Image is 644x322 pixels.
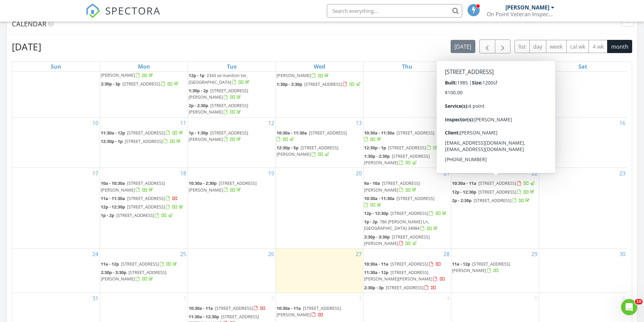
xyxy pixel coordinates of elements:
span: 1:30p - 2:30p [277,81,302,87]
a: 12:30p - 1p [STREET_ADDRESS] [364,144,450,152]
a: Go to August 17, 2025 [91,168,100,179]
a: Go to August 28, 2025 [442,249,451,259]
a: 12:30p - 5p [STREET_ADDRESS][PERSON_NAME] [277,144,363,158]
a: 2:30p - 3p [STREET_ADDRESS] [364,284,450,292]
a: 12p - 12:30p [STREET_ADDRESS] [364,209,450,218]
a: 12p - 12:30p [STREET_ADDRESS] [452,188,538,196]
td: Go to August 13, 2025 [276,117,363,168]
a: 2:30p - 3:30p [STREET_ADDRESS][PERSON_NAME] [364,234,430,246]
a: 2:30p - 3p [STREET_ADDRESS] [101,80,187,88]
span: 12:30p - 1p [364,145,386,151]
a: 2:30p - 3p [STREET_ADDRESS] [101,81,180,87]
span: [STREET_ADDRESS] [125,138,163,144]
td: Go to August 3, 2025 [12,45,100,117]
span: [STREET_ADDRESS] [397,130,434,136]
a: Go to August 16, 2025 [618,118,627,128]
span: 11:30a - 12p [364,269,388,275]
h2: [DATE] [12,40,41,53]
span: 12:30p - 5p [277,145,299,151]
td: Go to August 17, 2025 [12,168,100,249]
span: [STREET_ADDRESS] [388,145,426,151]
a: Go to August 13, 2025 [354,118,363,128]
td: Go to August 22, 2025 [451,168,539,249]
a: 10a - 10:30a [STREET_ADDRESS][PERSON_NAME] [101,180,165,193]
a: 12:30p - 1p [STREET_ADDRESS] [101,138,187,146]
td: Go to August 28, 2025 [363,249,451,293]
span: 10:30a - 11a [364,261,388,267]
a: 12p - 12:30p [STREET_ADDRESS] [101,204,184,210]
a: 11a - 11:30a [STREET_ADDRESS][PERSON_NAME] [452,129,538,144]
a: 11:30a - 12:30p [STREET_ADDRESS][PERSON_NAME] [277,66,347,78]
a: Go to August 24, 2025 [91,249,100,259]
span: [STREET_ADDRESS][PERSON_NAME] [452,261,510,273]
a: Sunday [49,62,63,71]
span: [STREET_ADDRESS][PERSON_NAME] [101,269,166,282]
a: Go to August 11, 2025 [179,118,188,128]
a: 11a - 11:30a [STREET_ADDRESS][PERSON_NAME] [452,130,516,142]
a: 11a - 11:30a [STREET_ADDRESS] [101,195,178,201]
span: [STREET_ADDRESS] [127,130,165,136]
a: 1p - 2p [STREET_ADDRESS] [101,212,187,220]
a: Go to August 22, 2025 [530,168,539,179]
a: 1:30p - 2:30p [STREET_ADDRESS][PERSON_NAME] [364,152,450,167]
a: 12:30p - 1p [STREET_ADDRESS] [364,145,445,151]
a: 2p - 2:30p [STREET_ADDRESS][PERSON_NAME] [189,102,248,115]
span: [STREET_ADDRESS][PERSON_NAME] [277,145,338,157]
a: 10:30a - 11a [STREET_ADDRESS] [364,261,441,267]
span: [STREET_ADDRESS] [127,195,165,201]
img: The Best Home Inspection Software - Spectora [86,3,100,18]
td: Go to August 5, 2025 [188,45,276,117]
button: Next month [495,40,511,53]
button: list [515,40,530,53]
a: Go to August 25, 2025 [179,249,188,259]
span: [STREET_ADDRESS][PERSON_NAME] [364,153,430,166]
a: 2:30p - 3:30p [STREET_ADDRESS][PERSON_NAME] [101,269,187,283]
a: 12p - 12:30p [STREET_ADDRESS] [452,189,535,195]
a: Go to August 18, 2025 [179,168,188,179]
a: 1p - 1:30p [STREET_ADDRESS][PERSON_NAME] [189,130,248,142]
td: Go to August 8, 2025 [451,45,539,117]
a: 9a - 10a [STREET_ADDRESS][PERSON_NAME] [364,180,420,193]
a: Go to September 2, 2025 [270,293,276,304]
a: 10:30a - 11a [STREET_ADDRESS] [452,180,535,186]
span: 11a - 12p [452,261,470,267]
span: 12p - 1p [189,72,205,78]
a: 11a - 12p [STREET_ADDRESS] [101,261,178,267]
span: [STREET_ADDRESS] [116,212,154,218]
td: Go to August 14, 2025 [363,117,451,168]
a: 11:30a - 12p [STREET_ADDRESS][PERSON_NAME][PERSON_NAME] [364,269,445,282]
td: Go to August 30, 2025 [539,249,627,293]
a: 12p - 1p [STREET_ADDRESS][PERSON_NAME] [101,65,187,79]
a: 10:30a - 11a [STREET_ADDRESS][PERSON_NAME] [277,305,341,318]
span: SPECTORA [105,3,161,18]
a: 1:30p - 2:30p [STREET_ADDRESS] [277,80,363,89]
a: 2p - 2:30p [STREET_ADDRESS] [452,197,538,205]
iframe: Intercom live chat [621,299,637,315]
a: Go to August 19, 2025 [267,168,276,179]
td: Go to August 25, 2025 [100,249,188,293]
a: Wednesday [312,62,327,71]
td: Go to August 29, 2025 [451,249,539,293]
a: 1:30p - 2:30p [STREET_ADDRESS][PERSON_NAME] [364,153,430,166]
a: 11a - 11:30a [STREET_ADDRESS] [101,195,187,203]
span: 786 [PERSON_NAME] Ln, [GEOGRAPHIC_DATA] 34984 [364,219,429,231]
span: [STREET_ADDRESS][PERSON_NAME] [452,130,516,142]
a: 2p - 2:30p [STREET_ADDRESS][PERSON_NAME] [189,102,275,116]
a: Go to August 23, 2025 [618,168,627,179]
span: 10:30a - 2:30p [189,180,217,186]
a: 12p - 1p 2343 se maniton ter, [GEOGRAPHIC_DATA] [189,72,251,85]
span: [STREET_ADDRESS][PERSON_NAME] [189,102,248,115]
a: 10:30a - 11:30a [STREET_ADDRESS] [364,195,450,209]
span: 11:30a - 12:30p [189,314,219,320]
div: [PERSON_NAME] [505,4,549,11]
span: 10:30a - 11a [452,180,476,186]
span: 10:30a - 11:30a [277,130,307,136]
td: Go to August 15, 2025 [451,117,539,168]
a: 2:30p - 3:30p [STREET_ADDRESS][PERSON_NAME] [364,233,450,248]
td: Go to August 10, 2025 [12,117,100,168]
a: Go to August 21, 2025 [442,168,451,179]
td: Go to August 12, 2025 [188,117,276,168]
td: Go to August 11, 2025 [100,117,188,168]
a: 1p - 1:30p [STREET_ADDRESS][PERSON_NAME] [189,129,275,144]
button: Previous month [479,40,495,53]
